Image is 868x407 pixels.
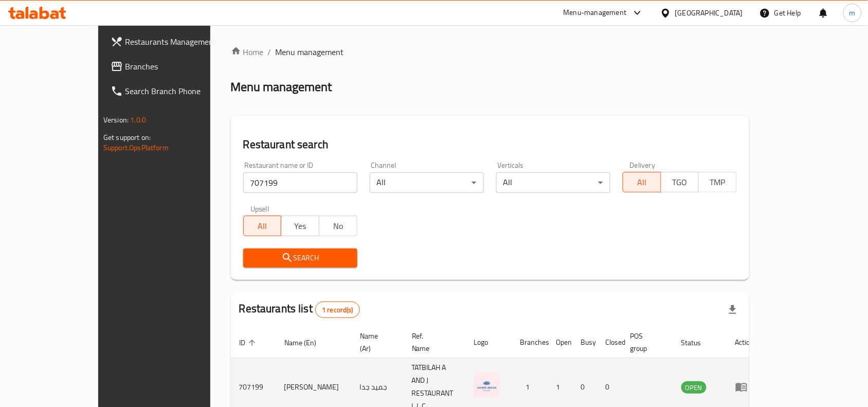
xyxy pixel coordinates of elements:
span: OPEN [681,382,707,394]
span: Search Branch Phone [125,85,235,97]
div: Menu-management [564,7,627,19]
h2: Menu management [231,79,332,95]
span: Yes [285,219,315,234]
span: Status [681,337,715,349]
th: Busy [573,327,598,358]
span: TMP [703,175,733,190]
span: All [248,219,278,234]
li: / [268,46,272,58]
h2: Restaurant search [243,137,737,152]
a: Search Branch Phone [102,79,243,103]
label: Delivery [630,162,656,169]
span: Name (Ar) [360,330,391,355]
th: Closed [598,327,622,358]
button: All [243,216,282,236]
span: Menu management [276,46,344,58]
span: Branches [125,60,235,73]
span: ID [239,337,259,349]
span: No [323,219,353,234]
span: 1.0.0 [130,113,146,127]
span: Name (En) [284,337,330,349]
button: All [623,172,661,192]
span: Search [251,252,349,264]
th: Open [548,327,573,358]
a: Restaurants Management [102,29,243,54]
div: Export file [720,297,745,322]
nav: breadcrumb [231,46,749,58]
th: Logo [466,327,512,358]
a: Home [231,46,264,58]
button: TGO [661,172,699,192]
button: Search [243,249,357,268]
th: Branches [512,327,548,358]
span: 1 record(s) [316,305,359,315]
input: Search for restaurant name or ID.. [243,172,357,193]
div: All [370,172,484,193]
th: Action [727,327,763,358]
span: Get support on: [103,131,151,144]
div: Menu [735,381,754,393]
div: Total records count [315,302,360,318]
img: Jameed Jedaan [474,372,500,398]
span: Ref. Name [412,330,454,355]
label: Upsell [250,205,269,213]
button: No [319,216,357,236]
span: All [627,175,657,190]
span: m [849,7,856,19]
div: [GEOGRAPHIC_DATA] [675,7,743,19]
h2: Restaurants list [239,301,360,318]
div: All [496,172,610,193]
span: Version: [103,113,129,127]
button: TMP [698,172,737,192]
button: Yes [281,216,319,236]
span: POS group [630,330,661,355]
span: TGO [665,175,695,190]
a: Support.OpsPlatform [103,141,169,154]
span: Restaurants Management [125,36,235,48]
a: Branches [102,54,243,79]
